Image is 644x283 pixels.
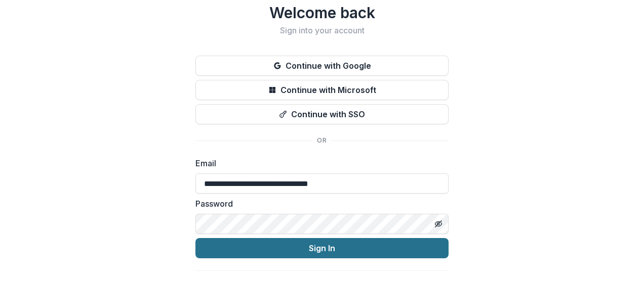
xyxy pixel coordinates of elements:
[195,157,442,169] label: Email
[195,104,449,124] button: Continue with SSO
[195,80,449,100] button: Continue with Microsoft
[195,4,449,22] h1: Welcome back
[430,216,447,232] button: Toggle password visibility
[195,198,442,210] label: Password
[195,238,449,258] button: Sign In
[195,56,449,76] button: Continue with Google
[195,26,449,35] h2: Sign into your account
